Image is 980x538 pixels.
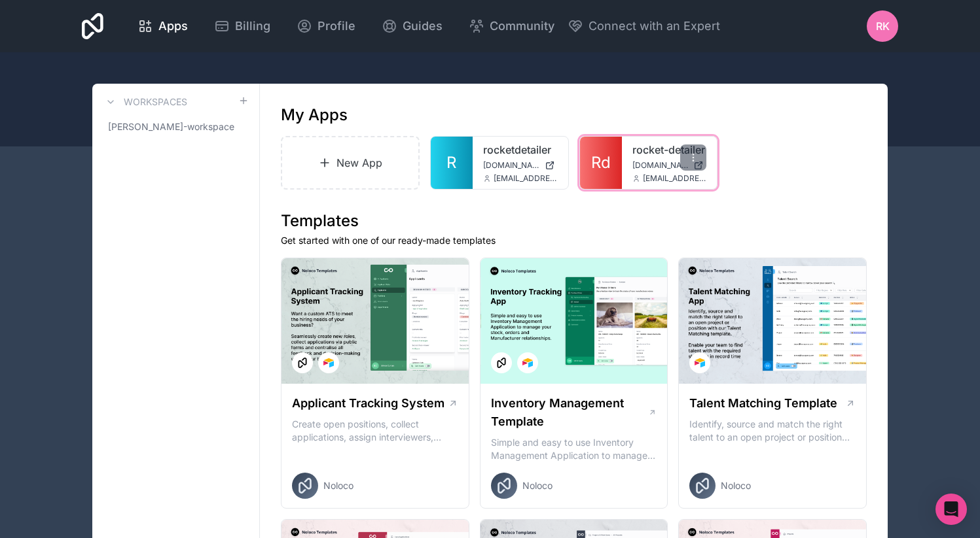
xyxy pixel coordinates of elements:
[490,17,554,35] span: Community
[591,152,611,173] span: Rd
[158,17,188,35] span: Apps
[281,136,420,190] a: New App
[876,18,890,34] span: RK
[108,120,234,133] span: [PERSON_NAME]-workspace
[281,210,867,231] h1: Templates
[689,394,837,412] h1: Talent Matching Template
[323,479,354,492] span: Noloco
[292,394,445,412] h1: Applicant Tracking System
[522,358,533,368] img: Airtable Logo
[371,12,453,41] a: Guides
[491,394,648,431] h1: Inventory Management Template
[643,173,707,184] span: [EMAIL_ADDRESS][DOMAIN_NAME]
[589,17,720,35] span: Connect with an Expert
[318,17,355,35] span: Profile
[695,358,705,368] img: Airtable Logo
[491,436,657,462] p: Simple and easy to use Inventory Management Application to manage your stock, orders and Manufact...
[632,142,707,158] a: rocket-detailer
[286,12,366,41] a: Profile
[721,479,751,492] span: Noloco
[446,152,456,173] span: R
[580,137,622,189] a: Rd
[403,17,443,35] span: Guides
[281,234,867,247] p: Get started with one of our ready-made templates
[522,479,553,492] span: Noloco
[235,17,270,35] span: Billing
[124,95,187,109] h3: Workspaces
[483,160,558,171] a: [DOMAIN_NAME]
[431,137,473,189] a: R
[689,418,856,444] p: Identify, source and match the right talent to an open project or position with our Talent Matchi...
[281,105,348,126] h1: My Apps
[494,173,558,184] span: [EMAIL_ADDRESS][DOMAIN_NAME]
[483,142,558,158] a: rocketdetailer
[632,160,707,171] a: [DOMAIN_NAME]
[292,418,458,444] p: Create open positions, collect applications, assign interviewers, centralise candidate feedback a...
[632,160,689,171] span: [DOMAIN_NAME]
[568,17,720,35] button: Connect with an Expert
[323,358,334,368] img: Airtable Logo
[483,160,539,171] span: [DOMAIN_NAME]
[103,94,187,110] a: Workspaces
[204,12,281,41] a: Billing
[935,494,967,525] div: Open Intercom Messenger
[103,115,249,139] a: [PERSON_NAME]-workspace
[127,12,198,41] a: Apps
[458,12,565,41] a: Community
